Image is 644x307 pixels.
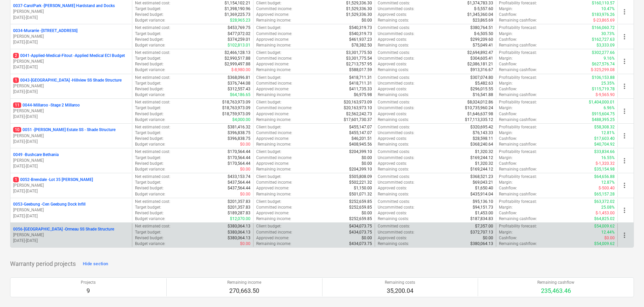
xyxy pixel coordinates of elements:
[465,117,493,123] p: $17,113,335.12
[135,75,170,81] p: Net estimated cost :
[13,78,122,83] p: 0043-[GEOGRAPHIC_DATA] - Hillview SS Shade Structure
[228,149,250,155] p: $170,564.44
[13,202,129,219] div: 0053-Geebung -Cen Geebung Dock Infill[PERSON_NAME][DATE]-[DATE]
[13,127,115,133] p: 0051 - [PERSON_NAME] Estate SS - Shade Structure
[13,53,129,70] div: 20041-Applied-Medical-Fitout -Applied Medical ECI Budget[PERSON_NAME][DATE]-[DATE]
[601,31,615,37] p: 30.73%
[256,56,292,61] p: Committed income :
[222,111,250,117] p: $18,759,973.09
[592,25,615,31] p: $166,060.72
[473,92,493,98] p: $16,541.88
[349,149,372,155] p: $204,399.10
[256,67,291,73] p: Remaining income :
[228,155,250,161] p: $170,564.44
[256,12,289,18] p: Approved income :
[470,75,493,81] p: $307,074.80
[13,102,129,120] div: 110044-Millaroo -Stage 2 Millaroo[PERSON_NAME][DATE]-[DATE]
[135,12,164,18] p: Revised budget :
[470,124,493,130] p: $320,695.42
[135,136,164,142] p: Revised budget :
[13,3,129,20] div: 0037-CarolPark -[PERSON_NAME] Hardstand and Docks[PERSON_NAME][DATE]-[DATE]
[135,142,165,147] p: Budget variance :
[499,166,537,172] p: Remaining cashflow :
[13,177,93,183] p: 0052-Brendale - Lot 35 [PERSON_NAME]
[378,111,407,117] p: Approved costs :
[256,124,281,130] p: Client budget :
[13,238,129,244] p: [DATE] - [DATE]
[256,6,292,12] p: Committed income :
[228,25,250,31] p: $453,769.75
[13,15,129,21] p: [DATE] - [DATE]
[594,149,615,155] p: $33,834.66
[499,136,517,142] p: Cashflow :
[378,136,407,142] p: Approved costs :
[378,25,410,31] p: Committed costs :
[256,185,289,191] p: Approved income :
[475,185,493,191] p: $1,650.40
[592,75,615,81] p: $106,153.88
[256,75,281,81] p: Client budget :
[499,117,537,123] p: Remaining cashflow :
[473,136,493,142] p: $28,598.11
[362,161,372,166] p: $0.00
[13,28,77,34] p: 0034-Murarrie - [STREET_ADDRESS]
[499,31,513,37] p: Margin :
[225,6,250,12] p: $1,398,190.96
[346,0,372,6] p: $1,529,336.30
[378,75,410,81] p: Committed costs :
[228,180,250,185] p: $437,564.44
[256,180,292,185] p: Committed income :
[13,232,129,238] p: [PERSON_NAME]
[13,133,129,139] p: [PERSON_NAME]
[135,81,161,86] p: Target budget :
[499,50,537,56] p: Profitability forecast :
[228,86,250,92] p: $312,557.43
[256,99,281,105] p: Client budget :
[13,114,129,120] p: [DATE] - [DATE]
[499,12,517,18] p: Cashflow :
[349,86,372,92] p: $411,735.33
[346,50,372,56] p: $3,301,775.50
[351,136,372,142] p: $46,201.51
[256,105,292,111] p: Committed income :
[135,67,165,73] p: Budget variance :
[378,117,409,123] p: Remaining costs :
[256,136,289,142] p: Approved income :
[594,142,615,147] p: $40,704.92
[349,67,372,73] p: $588,017.59
[240,191,250,197] p: $0.00
[135,174,170,180] p: Net estimated cost :
[228,37,250,42] p: $374,259.01
[256,117,291,123] p: Remaining income :
[256,92,291,98] p: Remaining income :
[591,67,615,73] p: $-325,299.08
[499,18,537,23] p: Remaining cashflow :
[378,92,409,98] p: Remaining costs :
[474,31,493,37] p: $-6,505.50
[13,226,129,244] div: 0056-[GEOGRAPHIC_DATA] -Ormeau SS Shade Structure[PERSON_NAME][DATE]-[DATE]
[349,81,372,86] p: $418,711.31
[222,105,250,111] p: $18,763,973.09
[135,50,170,56] p: Net estimated cost :
[256,174,281,180] p: Client budget :
[83,260,108,268] div: Hide section
[349,124,372,130] p: $455,147.07
[499,61,517,67] p: Cashflow :
[256,86,289,92] p: Approved income :
[135,56,161,61] p: Target budget :
[344,105,372,111] p: $20,163,973.10
[256,130,292,136] p: Committed income :
[620,157,629,165] span: more_vert
[349,166,372,172] p: $204,399.10
[231,67,250,73] p: $-8,980.00
[256,166,291,172] p: Remaining income :
[225,12,250,18] p: $1,369,225.73
[596,92,615,98] p: $-9,565.90
[499,99,537,105] p: Profitability forecast :
[470,166,493,172] p: $169,244.12
[135,124,170,130] p: Net estimated cost :
[620,107,629,115] span: more_vert
[13,177,129,194] div: 10052-Brendale -Lot 35 [PERSON_NAME][PERSON_NAME][DATE]-[DATE]
[470,155,493,161] p: $169,244.12
[13,64,129,70] p: [DATE] - [DATE]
